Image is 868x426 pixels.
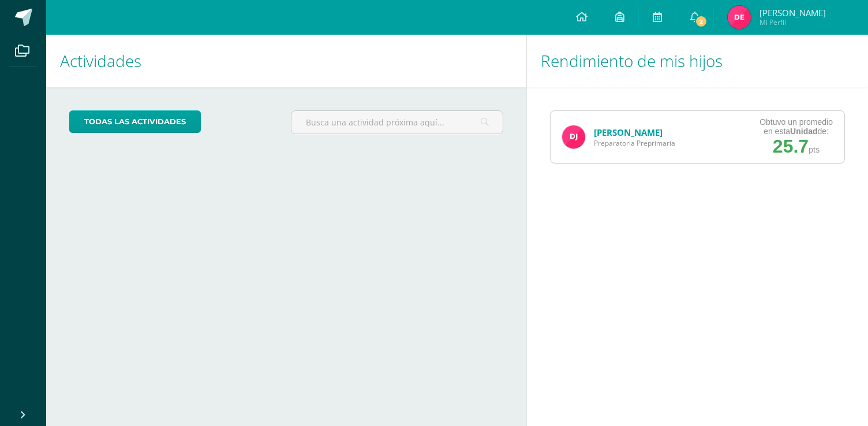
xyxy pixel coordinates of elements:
div: Obtuvo un promedio en esta de: [759,117,833,136]
span: 25.7 [773,136,809,157]
strong: Unidad [790,127,817,136]
a: [PERSON_NAME] [594,127,663,138]
h1: Actividades [60,35,512,87]
span: 2 [695,15,708,28]
a: todas las Actividades [69,110,201,133]
img: d4f6e5c0bc45087b9b3a0da2d030ce7c.png [728,6,751,29]
span: Mi Perfil [759,17,826,27]
h1: Rendimiento de mis hijos [541,35,854,87]
span: pts [809,145,820,154]
input: Busca una actividad próxima aquí... [291,111,503,134]
span: [PERSON_NAME] [759,7,826,18]
img: 8b8f440b36bc031fd3024012e67e8481.png [562,125,585,149]
span: Preparatoria Preprimaria [594,138,675,148]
